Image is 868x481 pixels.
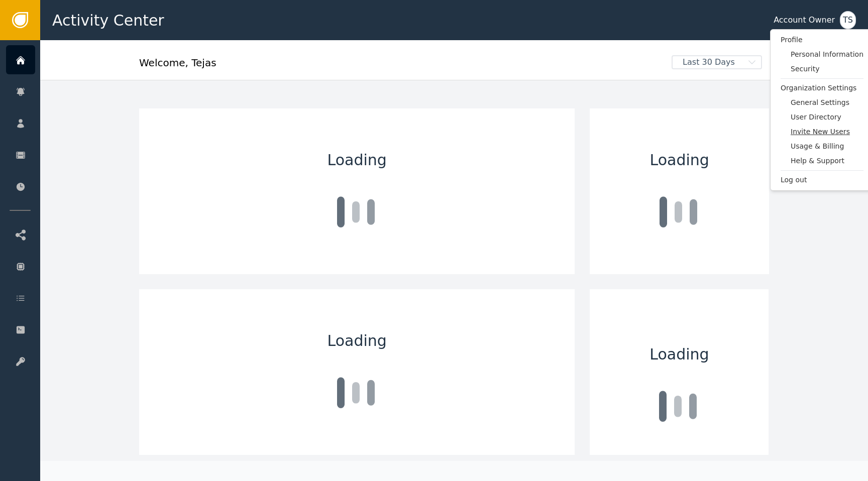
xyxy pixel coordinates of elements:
[791,141,863,152] span: Usage & Billing
[781,175,863,185] span: Log out
[791,156,863,166] span: Help & Support
[774,14,835,26] div: Account Owner
[791,49,863,60] span: Personal Information
[328,329,387,352] span: Loading
[781,35,863,45] span: Profile
[791,97,863,108] span: General Settings
[649,343,709,366] span: Loading
[665,55,769,69] button: Last 30 Days
[791,127,863,137] span: Invite New Users
[139,55,665,77] div: Welcome , Tejas
[650,149,709,171] span: Loading
[781,83,863,93] span: Organization Settings
[673,56,745,68] span: Last 30 Days
[840,11,856,29] button: TS
[791,64,863,74] span: Security
[791,112,863,123] span: User Directory
[52,9,164,32] span: Activity Center
[328,149,387,171] span: Loading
